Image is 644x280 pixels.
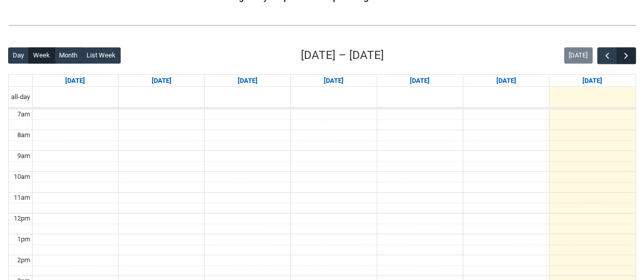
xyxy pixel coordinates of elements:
[15,151,32,161] div: 9am
[322,75,346,87] a: Go to September 3, 2025
[12,193,32,203] div: 11am
[15,130,32,140] div: 8am
[580,75,604,87] a: Go to September 6, 2025
[236,75,260,87] a: Go to September 2, 2025
[63,75,87,87] a: Go to August 31, 2025
[617,47,636,64] button: Next Week
[149,75,173,87] a: Go to September 1, 2025
[15,109,32,119] div: 7am
[597,47,617,64] button: Previous Week
[15,255,32,265] div: 2pm
[54,47,82,64] button: Month
[494,75,518,87] a: Go to September 5, 2025
[9,92,32,102] span: all-day
[8,47,29,64] button: Day
[408,75,432,87] a: Go to September 4, 2025
[12,213,32,224] div: 12pm
[301,47,384,64] h2: [DATE] – [DATE]
[82,47,121,64] button: List Week
[29,47,55,64] button: Week
[15,234,32,244] div: 1pm
[564,47,593,64] button: [DATE]
[12,172,32,182] div: 10am
[8,20,636,30] img: REDU_GREY_LINE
